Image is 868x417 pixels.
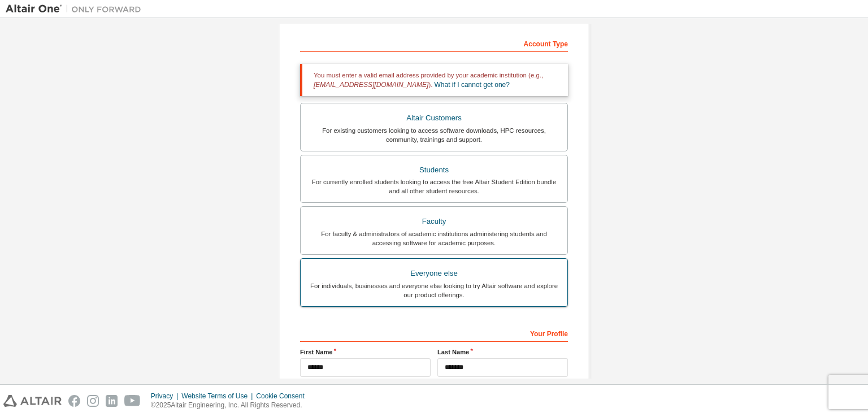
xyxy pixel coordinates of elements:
div: Cookie Consent [256,392,311,401]
div: Your Profile [300,324,568,342]
img: youtube.svg [124,395,141,407]
div: Website Terms of Use [181,392,256,401]
p: © 2025 Altair Engineering, Inc. All Rights Reserved. [151,401,311,410]
div: Students [307,162,561,178]
div: You must enter a valid email address provided by your academic institution (e.g., ). [300,64,568,96]
div: For currently enrolled students looking to access the free Altair Student Edition bundle and all ... [307,177,561,196]
div: Faculty [307,214,561,229]
div: Everyone else [307,266,561,281]
img: linkedin.svg [106,395,118,407]
img: altair_logo.svg [3,395,62,407]
div: Altair Customers [307,110,561,126]
div: Account Type [300,34,568,52]
img: Altair One [6,3,147,15]
label: Last Name [437,347,568,357]
span: [EMAIL_ADDRESS][DOMAIN_NAME] [314,81,428,89]
div: For individuals, businesses and everyone else looking to try Altair software and explore our prod... [307,281,561,299]
img: instagram.svg [87,395,99,407]
div: For existing customers looking to access software downloads, HPC resources, community, trainings ... [307,126,561,144]
div: For faculty & administrators of academic institutions administering students and accessing softwa... [307,229,561,247]
img: facebook.svg [68,395,80,407]
div: Privacy [151,392,181,401]
label: First Name [300,347,431,357]
a: What if I cannot get one? [435,81,510,89]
